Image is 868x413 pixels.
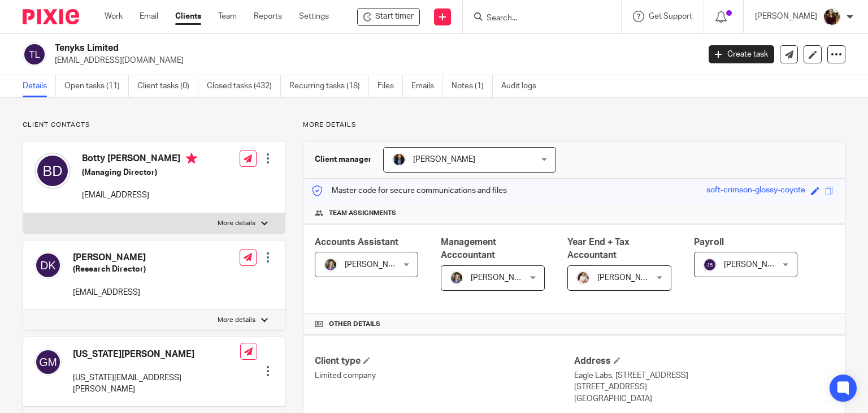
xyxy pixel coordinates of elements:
[441,238,496,260] span: Management Acccountant
[34,252,62,279] img: svg%3E
[73,349,240,360] h4: [US_STATE][PERSON_NAME]
[576,271,590,285] img: Kayleigh%20Henson.jpeg
[55,55,692,66] p: [EMAIL_ADDRESS][DOMAIN_NAME]
[186,153,197,164] i: Primary
[377,75,403,97] a: Files
[709,45,774,63] a: Create task
[23,121,285,130] p: Client contacts
[254,11,282,22] a: Reports
[411,75,443,97] a: Emails
[73,264,146,275] h5: (Research Director)
[574,370,834,381] p: Eagle Labs, [STREET_ADDRESS]
[303,121,845,130] p: More details
[315,154,372,165] h3: Client manager
[823,8,841,26] img: MaxAcc_Sep21_ElliDeanPhoto_030.jpg
[329,320,380,329] span: Other details
[724,261,786,269] span: [PERSON_NAME]
[755,11,817,22] p: [PERSON_NAME]
[452,75,493,97] a: Notes (1)
[137,75,198,97] a: Client tasks (0)
[357,8,420,26] div: Tenyks Limited
[574,381,834,393] p: [STREET_ADDRESS]
[450,271,463,285] img: 1530183611242%20(1).jpg
[82,190,197,201] p: [EMAIL_ADDRESS]
[82,167,197,178] h5: (Managing Director)
[299,11,329,22] a: Settings
[315,355,574,367] h4: Client type
[23,75,56,97] a: Details
[289,75,369,97] a: Recurring tasks (18)
[218,316,255,325] p: More details
[315,370,574,381] p: Limited company
[207,75,281,97] a: Closed tasks (432)
[64,75,129,97] a: Open tasks (11)
[501,75,545,97] a: Audit logs
[218,11,237,22] a: Team
[140,11,158,22] a: Email
[23,9,79,24] img: Pixie
[34,349,62,376] img: svg%3E
[73,252,146,264] h4: [PERSON_NAME]
[345,261,407,269] span: [PERSON_NAME]
[485,14,587,24] input: Search
[375,11,414,23] span: Start timer
[649,12,692,20] span: Get Support
[324,258,337,272] img: 1530183611242%20(1).jpg
[694,238,724,247] span: Payroll
[105,11,123,22] a: Work
[73,287,146,298] p: [EMAIL_ADDRESS]
[315,238,398,247] span: Accounts Assistant
[413,156,475,164] span: [PERSON_NAME]
[73,372,240,395] p: [US_STATE][EMAIL_ADDRESS][PERSON_NAME]
[329,209,396,218] span: Team assignments
[218,219,255,228] p: More details
[55,42,565,54] h2: Tenyks Limited
[82,153,197,167] h4: Botty [PERSON_NAME]
[312,185,507,196] p: Master code for secure communications and files
[574,393,834,405] p: [GEOGRAPHIC_DATA]
[471,274,533,282] span: [PERSON_NAME]
[597,274,659,282] span: [PERSON_NAME]
[703,258,717,272] img: svg%3E
[34,153,71,189] img: svg%3E
[706,184,805,197] div: soft-crimson-glossy-coyote
[567,238,630,260] span: Year End + Tax Accountant
[574,355,834,367] h4: Address
[392,153,406,166] img: martin-hickman.jpg
[175,11,201,22] a: Clients
[23,42,46,66] img: svg%3E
